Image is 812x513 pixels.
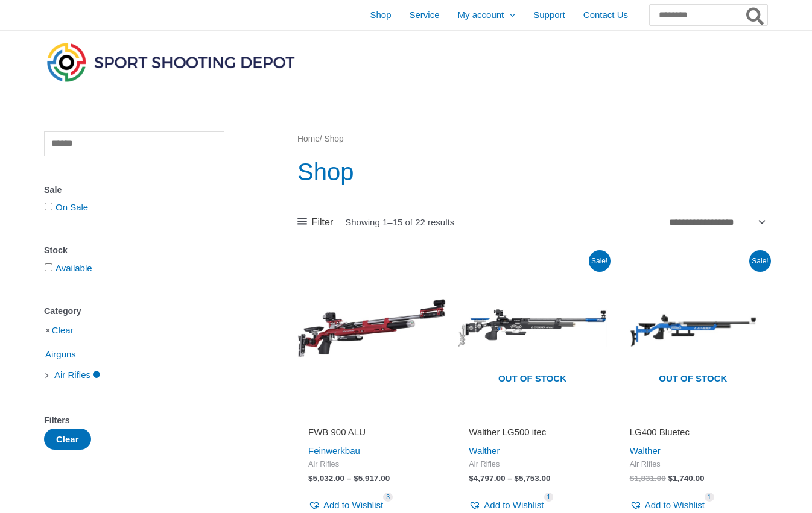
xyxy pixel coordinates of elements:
[705,493,714,502] span: 1
[323,500,383,510] span: Add to Wishlist
[44,303,224,320] div: Category
[44,40,297,84] img: Sport Shooting Depot
[630,474,635,483] span: $
[308,474,344,483] bdi: 5,032.00
[628,365,758,393] span: Out of stock
[630,426,756,438] h2: LG400 Bluetec
[619,254,767,402] a: Out of stock
[544,493,554,502] span: 1
[507,474,512,483] span: –
[619,254,767,402] img: LG400 Bluetec
[297,131,767,147] nav: Breadcrumb
[458,254,606,402] img: Walther LG500 itec
[312,213,334,231] span: Filter
[664,213,767,231] select: Shop order
[44,242,224,259] div: Stock
[308,445,360,456] a: Feinwerkbau
[469,426,595,438] h2: Walther LG500 itec
[56,263,92,273] a: Available
[514,474,519,483] span: $
[630,426,756,442] a: LG400 Bluetec
[345,218,454,227] p: Showing 1–15 of 22 results
[297,254,446,402] img: FWB 900 ALU
[630,409,756,424] iframe: Customer reviews powered by Trustpilot
[354,474,358,483] span: $
[347,474,352,483] span: –
[44,181,224,199] div: Sale
[297,213,333,231] a: Filter
[44,412,224,429] div: Filters
[308,426,435,442] a: FWB 900 ALU
[467,365,597,393] span: Out of stock
[383,493,393,502] span: 3
[469,409,595,424] iframe: Customer reviews powered by Trustpilot
[52,325,74,335] a: Clear
[514,474,550,483] bdi: 5,753.00
[44,348,77,359] a: Airguns
[469,474,474,483] span: $
[589,250,611,272] span: Sale!
[308,474,313,483] span: $
[56,202,88,212] a: On Sale
[45,263,52,271] input: Available
[53,365,92,385] span: Air Rifles
[469,445,500,456] a: Walther
[44,344,77,365] span: Airguns
[630,459,756,470] span: Air Rifles
[668,474,673,483] span: $
[44,429,91,450] button: Clear
[630,445,661,456] a: Walther
[469,459,595,470] span: Air Rifles
[53,369,101,379] a: Air Rifles
[308,426,435,438] h2: FWB 900 ALU
[484,500,544,510] span: Add to Wishlist
[744,5,767,25] button: Search
[354,474,390,483] bdi: 5,917.00
[45,203,52,210] input: On Sale
[297,155,767,189] h1: Shop
[469,426,595,442] a: Walther LG500 itec
[469,474,505,483] bdi: 4,797.00
[645,500,705,510] span: Add to Wishlist
[630,474,666,483] bdi: 1,831.00
[297,134,320,143] a: Home
[749,250,771,272] span: Sale!
[458,254,606,402] a: Out of stock
[668,474,705,483] bdi: 1,740.00
[308,409,435,424] iframe: Customer reviews powered by Trustpilot
[308,459,435,470] span: Air Rifles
